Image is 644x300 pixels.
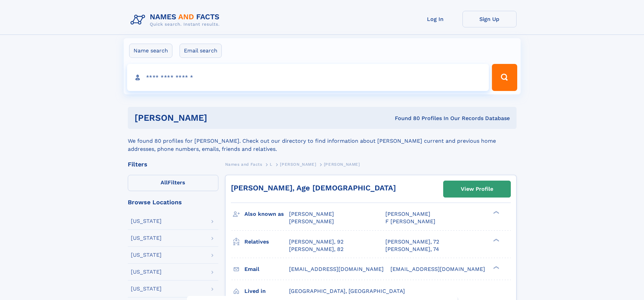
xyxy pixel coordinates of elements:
[385,246,439,253] a: [PERSON_NAME], 74
[385,238,439,246] a: [PERSON_NAME], 72
[128,199,218,205] div: Browse Locations
[492,210,500,215] div: ❯
[462,11,517,27] a: Sign Up
[289,266,384,272] span: [EMAIL_ADDRESS][DOMAIN_NAME]
[390,266,485,272] span: [EMAIL_ADDRESS][DOMAIN_NAME]
[180,44,222,58] label: Email search
[492,265,500,270] div: ❯
[135,114,301,122] h1: [PERSON_NAME]
[244,263,289,275] h3: Email
[280,162,316,167] span: [PERSON_NAME]
[128,11,225,29] img: Logo Names and Facts
[270,162,272,167] span: L
[385,218,435,225] span: F [PERSON_NAME]
[128,161,218,167] div: Filters
[128,129,517,153] div: We found 80 profiles for [PERSON_NAME]. Check out our directory to find information about [PERSON...
[289,238,343,246] a: [PERSON_NAME], 92
[301,115,510,122] div: Found 80 Profiles In Our Records Database
[244,208,289,220] h3: Also known as
[127,64,489,91] input: search input
[461,181,493,197] div: View Profile
[444,181,510,197] a: View Profile
[131,252,162,258] div: [US_STATE]
[131,269,162,275] div: [US_STATE]
[128,175,218,191] label: Filters
[289,288,405,294] span: [GEOGRAPHIC_DATA], [GEOGRAPHIC_DATA]
[289,246,343,253] a: [PERSON_NAME], 82
[492,64,517,91] button: Search Button
[324,162,360,167] span: [PERSON_NAME]
[289,218,334,225] span: [PERSON_NAME]
[131,235,162,241] div: [US_STATE]
[129,44,172,58] label: Name search
[244,236,289,248] h3: Relatives
[280,160,316,168] a: [PERSON_NAME]
[131,218,162,224] div: [US_STATE]
[131,286,162,292] div: [US_STATE]
[270,160,272,168] a: L
[225,160,262,168] a: Names and Facts
[385,211,430,217] span: [PERSON_NAME]
[244,285,289,297] h3: Lived in
[231,184,396,192] a: [PERSON_NAME], Age [DEMOGRAPHIC_DATA]
[289,211,334,217] span: [PERSON_NAME]
[408,11,462,27] a: Log In
[492,238,500,242] div: ❯
[161,179,168,186] span: All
